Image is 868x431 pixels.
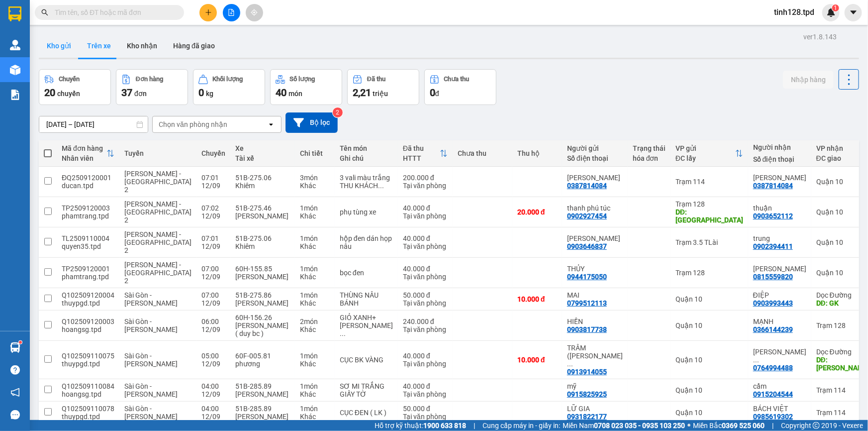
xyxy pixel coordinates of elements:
[567,405,623,413] div: LỮ GIA
[474,420,475,431] span: |
[267,120,275,128] svg: open
[300,360,330,368] div: Khác
[722,422,765,430] strong: 0369 525 060
[340,154,393,162] div: Ghi chú
[753,273,793,281] div: 0815559820
[121,87,132,99] span: 37
[403,265,448,273] div: 40.000 đ
[430,87,435,99] span: 0
[340,382,393,398] div: SƠ MI TRẮNG GIẤY TỜ
[403,204,448,212] div: 40.000 đ
[235,242,290,250] div: Khiêm
[753,348,806,364] div: TRẦN VĂN VITA
[753,174,806,182] div: tường vân
[235,360,290,368] div: phương
[62,382,114,390] div: Q102509110084
[201,182,225,190] div: 12/09
[563,420,685,431] span: Miền Nam
[300,234,330,242] div: 1 món
[687,424,690,428] span: ⚪️
[753,265,806,273] div: THÙY ANH
[517,149,557,157] div: Thu hộ
[62,154,106,162] div: Nhân viên
[116,69,188,105] button: Đơn hàng37đơn
[675,178,743,186] div: Trạm 114
[753,234,806,242] div: trung
[62,390,114,398] div: hoangsg.tpd
[675,144,735,152] div: VP gửi
[675,200,743,208] div: Trạm 128
[235,352,290,360] div: 60F-005.81
[675,409,743,417] div: Quận 10
[675,154,735,162] div: ĐC lấy
[753,291,806,299] div: ĐIỆP
[834,4,837,11] span: 1
[235,299,290,307] div: [PERSON_NAME]
[300,318,330,325] div: 2 món
[286,112,338,133] button: Bộ lọc
[403,352,448,360] div: 40.000 đ
[403,182,448,190] div: Tại văn phòng
[62,325,114,333] div: hoangsg.tpd
[39,116,148,132] input: Select a date range.
[567,212,607,220] div: 0902927454
[201,352,225,360] div: 05:00
[693,420,765,431] span: Miền Bắc
[567,413,607,421] div: 0931822177
[62,212,114,220] div: phamtrang.tpd
[235,273,290,281] div: [PERSON_NAME]
[300,265,330,273] div: 1 món
[300,212,330,220] div: Khác
[633,144,666,152] div: Trạng thái
[403,390,448,398] div: Tại văn phòng
[290,76,315,83] div: Số lượng
[124,318,178,333] span: Sài Gòn - [PERSON_NAME]
[223,4,240,21] button: file-add
[753,299,793,307] div: 0903993443
[594,422,685,430] strong: 0708 023 035 - 0935 103 250
[567,234,623,242] div: trịnh tấn tài
[403,318,448,325] div: 240.000 đ
[246,4,263,21] button: aim
[201,299,225,307] div: 12/09
[567,182,607,190] div: 0387814084
[675,386,743,394] div: Quận 10
[134,90,147,98] span: đơn
[201,360,225,368] div: 12/09
[201,325,225,333] div: 12/09
[300,325,330,333] div: Khác
[19,341,22,344] sup: 1
[567,273,607,281] div: 0944175050
[10,365,20,375] span: question-circle
[567,325,607,333] div: 0903817738
[753,204,806,212] div: thuận
[39,34,79,58] button: Kho gửi
[10,388,20,397] span: notification
[201,149,225,157] div: Chuyến
[340,314,393,337] div: GIỎ XANH+ VALI XANH BÁNH THUỐC TÂY
[55,7,172,18] input: Tìm tên, số ĐT hoặc mã đơn
[300,413,330,421] div: Khác
[8,6,21,21] img: logo-vxr
[300,204,330,212] div: 1 món
[39,69,111,105] button: Chuyến20chuyến
[124,405,178,421] span: Sài Gòn - [PERSON_NAME]
[79,34,119,58] button: Trên xe
[403,360,448,368] div: Tại văn phòng
[235,182,290,190] div: Khiêm
[633,154,666,162] div: hóa đơn
[235,322,290,337] div: [PERSON_NAME] ( duy bc )
[62,291,114,299] div: Q102509120004
[340,174,393,182] div: 3 vali màu trắng
[403,242,448,250] div: Tại văn phòng
[567,265,623,273] div: THỦY
[62,265,114,273] div: TP2509120001
[403,382,448,390] div: 40.000 đ
[424,69,496,105] button: Chưa thu0đ
[201,413,225,421] div: 12/09
[403,144,440,152] div: Đã thu
[753,405,806,413] div: BÁCH VIỆT
[206,90,213,98] span: kg
[57,90,80,98] span: chuyến
[300,182,330,190] div: Khác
